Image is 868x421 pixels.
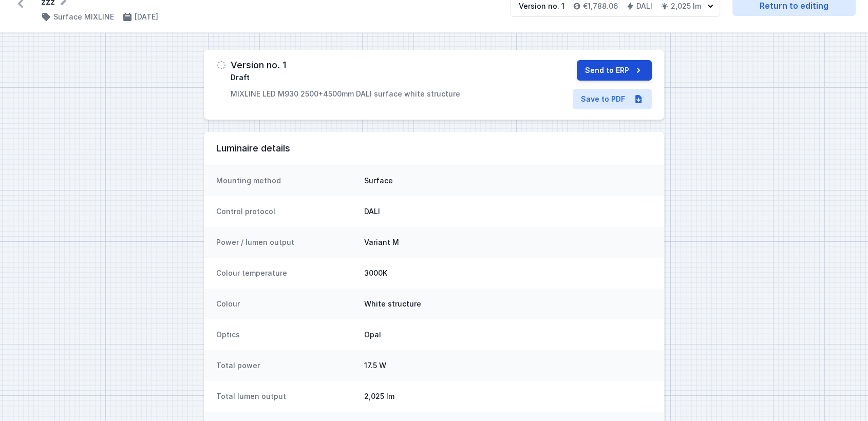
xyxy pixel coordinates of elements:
[216,268,356,278] dt: Colour temperature
[577,60,652,81] button: Send to ERP
[636,1,652,11] h4: DALI
[364,330,652,340] dd: Opal
[135,12,158,22] h4: [DATE]
[671,1,701,11] h4: 2,025 lm
[364,176,652,186] dd: Surface
[364,391,652,401] dd: 2,025 lm
[216,330,356,340] dt: Optics
[216,142,652,155] h3: Luminaire details
[364,237,652,247] dd: Variant M
[216,206,356,217] dt: Control protocol
[231,72,250,83] span: Draft
[519,1,564,11] div: Version no. 1
[583,1,618,11] h4: €1,788.06
[364,206,652,217] dd: DALI
[231,89,460,99] p: MIXLINE LED M930 2500+4500mm DALI surface white structure
[216,176,356,186] dt: Mounting method
[216,237,356,247] dt: Power / lumen output
[216,299,356,309] dt: Colour
[231,60,286,70] h3: Version no. 1
[364,360,652,371] dd: 17.5 W
[53,12,114,22] h4: Surface MIXLINE
[216,360,356,371] dt: Total power
[216,391,356,401] dt: Total lumen output
[216,60,227,70] img: draft.svg
[573,89,652,109] a: Save to PDF
[364,299,652,309] dd: White structure
[364,268,652,278] dd: 3000K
